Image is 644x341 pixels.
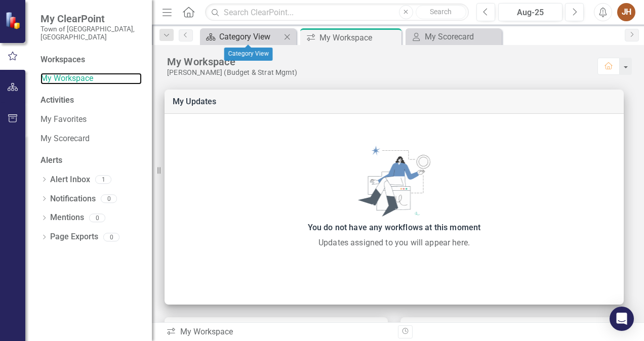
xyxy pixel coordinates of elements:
[219,30,281,43] div: Category View
[41,13,142,25] span: My ClearPoint
[103,233,119,241] div: 0
[170,237,619,249] div: Updates assigned to you will appear here.
[203,30,281,43] a: Category View
[41,95,142,106] div: Activities
[167,55,597,68] div: My Workspace
[5,12,23,29] img: ClearPoint Strategy
[50,174,90,186] a: Alert Inbox
[173,97,217,106] a: My Updates
[41,155,142,166] div: Alerts
[617,3,635,21] button: JH
[205,4,469,21] input: Search ClearPoint...
[41,114,142,125] a: My Favorites
[425,30,499,43] div: My Scorecard
[95,176,111,184] div: 1
[416,5,466,19] button: Search
[50,212,84,224] a: Mentions
[101,194,117,203] div: 0
[41,54,85,66] div: Workspaces
[498,3,562,21] button: Aug-25
[41,25,142,41] small: Town of [GEOGRAPHIC_DATA], [GEOGRAPHIC_DATA]
[610,307,634,331] div: Open Intercom Messenger
[502,7,559,19] div: Aug-25
[89,214,105,222] div: 0
[170,221,619,235] div: You do not have any workflows at this moment
[167,68,597,77] div: [PERSON_NAME] (Budget & Strat Mgmt)
[50,193,96,205] a: Notifications
[41,133,142,145] a: My Scorecard
[224,48,273,61] div: Category View
[319,31,399,44] div: My Workspace
[41,73,142,84] a: My Workspace
[430,8,452,16] span: Search
[50,231,98,243] a: Page Exports
[166,326,390,338] div: My Workspace
[408,30,499,43] a: My Scorecard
